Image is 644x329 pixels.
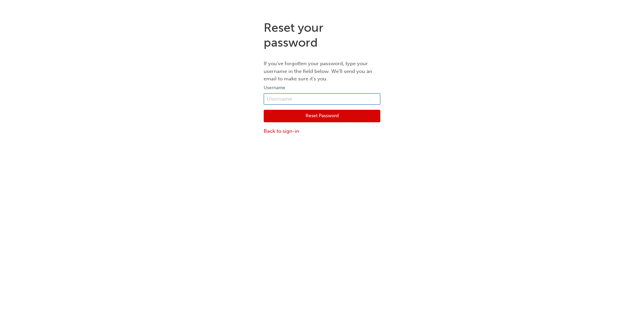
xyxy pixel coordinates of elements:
label: Username [264,84,380,92]
button: Reset Password [264,110,380,123]
a: Back to sign-in [264,127,380,135]
input: Username [264,93,380,105]
h1: Reset your password [264,20,380,50]
p: If you've forgotten your password, type your username in the field below. We'll send you an email... [264,60,380,83]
